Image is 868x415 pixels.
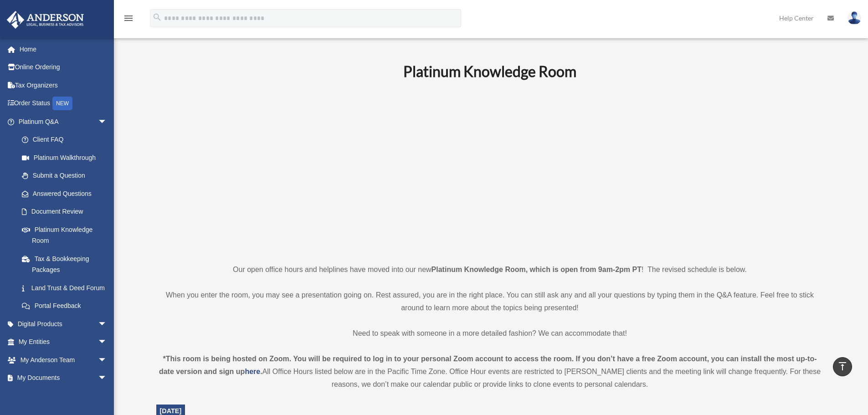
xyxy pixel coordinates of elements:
[833,357,852,376] a: vertical_align_top
[4,11,87,29] img: Anderson Advisors Platinum Portal
[98,369,116,388] span: arrow_drop_down
[13,203,121,221] a: Document Review
[6,113,121,131] a: Platinum Q&Aarrow_drop_down
[6,315,121,333] a: Digital Productsarrow_drop_down
[98,351,116,369] span: arrow_drop_down
[98,113,116,131] span: arrow_drop_down
[260,368,262,375] strong: .
[13,250,121,279] a: Tax & Bookkeeping Packages
[847,11,861,25] img: User Pic
[156,353,824,391] div: All Office Hours listed below are in the Pacific Time Zone. Office Hour events are restricted to ...
[159,355,817,375] strong: *This room is being hosted on Zoom. You will be required to log in to your personal Zoom account ...
[123,13,134,24] i: menu
[6,58,121,77] a: Online Ordering
[160,407,182,415] span: [DATE]
[152,12,162,22] i: search
[13,184,121,203] a: Answered Questions
[6,351,121,369] a: My Anderson Teamarrow_drop_down
[156,289,824,314] p: When you enter the room, you may see a presentation going on. Rest assured, you are in the right ...
[431,266,642,273] strong: Platinum Knowledge Room, which is open from 9am-2pm PT
[245,368,260,375] a: here
[98,333,116,352] span: arrow_drop_down
[52,97,72,110] div: NEW
[13,131,121,149] a: Client FAQ
[6,76,121,94] a: Tax Organizers
[6,369,121,387] a: My Documentsarrow_drop_down
[13,167,121,185] a: Submit a Question
[98,315,116,333] span: arrow_drop_down
[13,149,121,167] a: Platinum Walkthrough
[123,16,134,24] a: menu
[13,297,121,315] a: Portal Feedback
[353,92,627,246] iframe: 231110_Toby_KnowledgeRoom
[6,333,121,351] a: My Entitiesarrow_drop_down
[156,263,824,276] p: Our open office hours and helplines have moved into our new ! The revised schedule is below.
[156,327,824,340] p: Need to speak with someone in a more detailed fashion? We can accommodate that!
[13,279,121,297] a: Land Trust & Deed Forum
[13,220,116,250] a: Platinum Knowledge Room
[6,94,121,113] a: Order StatusNEW
[837,361,848,372] i: vertical_align_top
[403,62,576,80] b: Platinum Knowledge Room
[6,40,121,58] a: Home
